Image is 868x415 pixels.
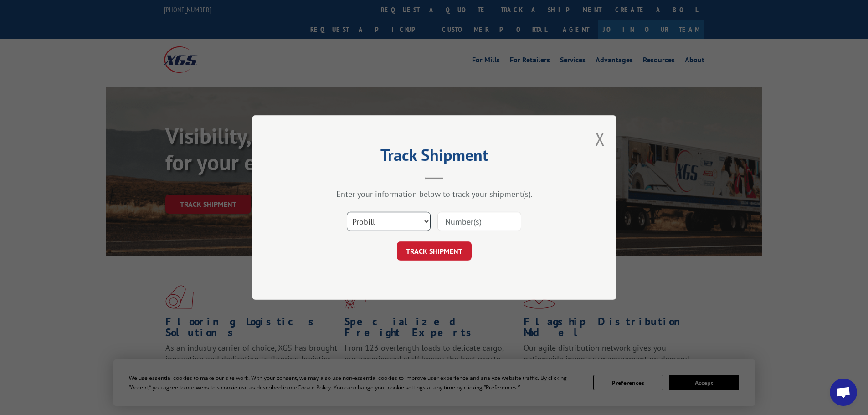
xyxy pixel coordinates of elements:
[298,149,571,166] h2: Track Shipment
[830,379,857,406] div: Open chat
[595,127,605,151] button: Close modal
[437,212,521,231] input: Number(s)
[298,189,571,199] div: Enter your information below to track your shipment(s).
[397,241,472,261] button: TRACK SHIPMENT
